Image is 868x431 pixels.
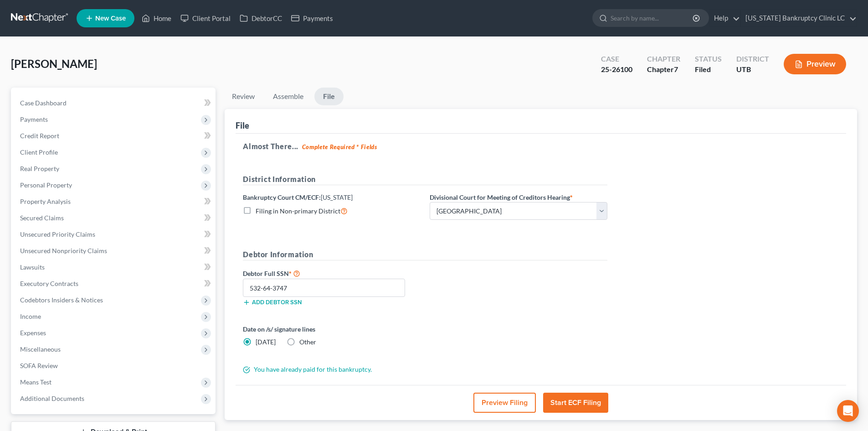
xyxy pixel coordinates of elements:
span: Expenses [20,329,46,337]
label: Bankruptcy Court CM/ECF: [243,192,353,202]
span: [US_STATE] [321,193,353,201]
span: Payments [20,115,48,123]
a: Review [225,88,262,105]
div: Chapter [647,64,680,75]
a: DebtorCC [235,10,287,26]
button: Preview Filing [473,393,536,413]
span: [PERSON_NAME] [11,57,97,70]
a: Executory Contracts [13,275,216,292]
span: Codebtors Insiders & Notices [20,296,103,304]
h5: District Information [243,174,607,185]
span: Secured Claims [20,214,64,222]
div: Status [695,54,722,64]
span: Personal Property [20,181,72,189]
a: Unsecured Priority Claims [13,226,216,243]
span: Unsecured Nonpriority Claims [20,247,107,254]
div: Open Intercom Messenger [837,400,859,422]
span: Unsecured Priority Claims [20,230,95,238]
span: Real Property [20,165,59,172]
span: Property Analysis [20,197,71,205]
a: File [314,88,344,105]
a: Case Dashboard [13,95,216,111]
button: Start ECF Filing [543,393,608,413]
span: Means Test [20,378,51,386]
div: 25-26100 [601,64,632,75]
span: Filing in Non-primary District [256,207,340,215]
div: Case [601,54,632,64]
span: Income [20,312,41,320]
a: Property Analysis [13,193,216,210]
button: Preview [784,54,846,74]
span: Additional Documents [20,395,84,402]
a: Lawsuits [13,259,216,275]
a: Unsecured Nonpriority Claims [13,243,216,259]
div: Filed [695,64,722,75]
a: Assemble [266,88,311,105]
span: SOFA Review [20,362,58,369]
a: Secured Claims [13,210,216,226]
a: Credit Report [13,128,216,144]
span: Case Dashboard [20,99,67,107]
span: Miscellaneous [20,345,61,353]
label: Debtor Full SSN [238,268,425,279]
button: Add debtor SSN [243,299,302,306]
strong: Complete Required * Fields [302,143,377,151]
input: Search by name... [611,10,694,26]
span: Other [299,338,316,346]
input: XXX-XX-XXXX [243,279,405,297]
span: [DATE] [256,338,276,346]
a: Home [137,10,176,26]
span: Credit Report [20,132,59,140]
h5: Debtor Information [243,249,607,260]
a: SOFA Review [13,358,216,374]
span: Lawsuits [20,263,45,271]
span: 7 [674,65,678,73]
div: UTB [736,64,769,75]
label: Date on /s/ signature lines [243,324,421,334]
div: Chapter [647,54,680,64]
a: Payments [287,10,338,26]
div: You have already paid for this bankruptcy. [238,365,612,374]
div: District [736,54,769,64]
h5: Almost There... [243,141,839,152]
span: Client Profile [20,148,58,156]
div: File [236,120,249,131]
a: Client Portal [176,10,235,26]
a: Help [709,10,740,26]
a: [US_STATE] Bankruptcy Clinic LC [741,10,857,26]
span: New Case [95,15,126,22]
label: Divisional Court for Meeting of Creditors Hearing [430,192,573,202]
span: Executory Contracts [20,280,78,287]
